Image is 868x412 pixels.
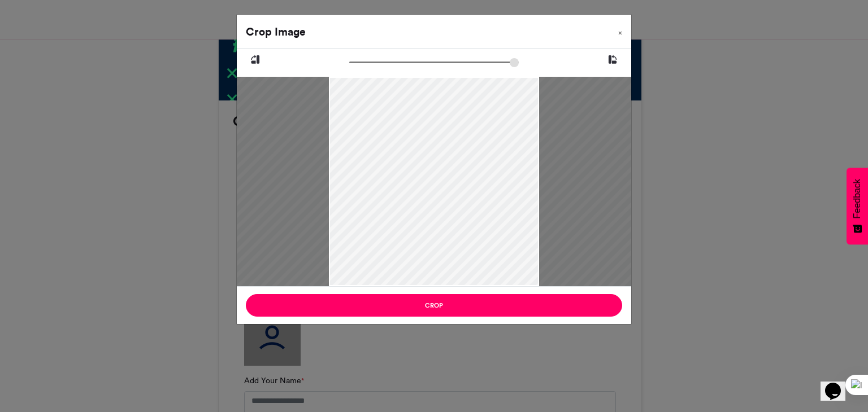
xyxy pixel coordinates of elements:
[852,179,862,218] span: Feedback
[246,24,306,40] h4: Crop Image
[847,168,868,244] button: Feedback - Show survey
[821,367,857,401] iframe: chat widget
[618,29,622,36] span: ×
[609,15,631,46] button: Close
[246,294,622,317] button: Crop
